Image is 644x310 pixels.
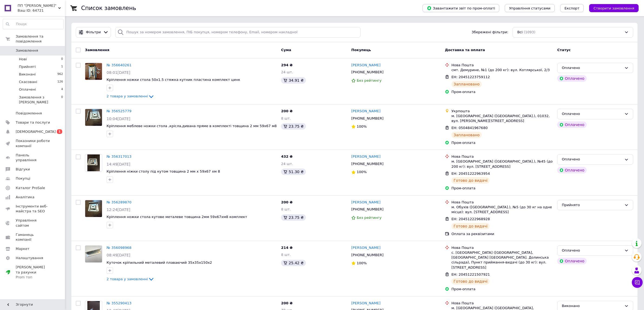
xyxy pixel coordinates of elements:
span: Управління статусами [509,6,550,10]
div: Оплачено [562,111,622,117]
span: Експорт [564,6,580,10]
div: Нова Пошта [451,301,553,306]
span: 200 ₴ [281,109,293,113]
div: 23.75 ₴ [281,123,306,130]
a: Кріплення ніжки столу під кутом товщина 2 мм х 59х67 хм 8 [107,169,220,173]
span: Відгуки [16,167,30,172]
div: 34.91 ₴ [281,77,306,84]
span: 24 шт. [281,162,293,166]
span: Нові [19,57,27,62]
span: ЕН: 0504841967680 [451,126,488,130]
div: Пром-оплата [451,140,553,145]
span: 12:24[DATE] [107,207,130,212]
a: 2 товара у замовленні [107,277,154,281]
a: Кріплення ножки стола 50х1.5 стяжка кутник пластина комплект цинк [107,78,240,82]
span: 100% [357,261,367,265]
div: [PHONE_NUMBER] [350,115,385,122]
button: Завантажити звіт по пром-оплаті [422,4,499,12]
span: 08:49[DATE] [107,253,130,257]
a: № 356289870 [107,200,131,204]
span: Замовлення з [PERSON_NAME] [19,95,61,105]
span: Статус [557,48,571,52]
span: Доставка та оплата [445,48,485,52]
img: Фото товару [85,63,102,80]
span: Cума [281,48,291,52]
span: 8 шт. [281,116,291,120]
div: с. [GEOGRAPHIC_DATA] ([GEOGRAPHIC_DATA], [GEOGRAPHIC_DATA] [GEOGRAPHIC_DATA]. Долинська сільрада)... [451,250,553,270]
img: Фото товару [85,109,102,126]
a: № 356640261 [107,63,131,67]
div: м. [GEOGRAPHIC_DATA] ([GEOGRAPHIC_DATA].), 01032, вул. [PERSON_NAME][STREET_ADDRESS] [451,114,553,123]
span: Налаштування [16,256,43,260]
span: Показники роботи компанії [16,138,50,148]
span: 10:04[DATE] [107,117,130,121]
span: [PERSON_NAME] та рахунки [16,265,50,280]
span: 0 [61,57,63,62]
a: [PERSON_NAME] [351,200,381,205]
div: Оплачено [557,167,586,173]
div: Оплачено [562,65,622,71]
span: Панель управління [16,153,50,163]
span: (1093) [524,30,535,34]
span: 294 ₴ [281,63,293,67]
span: ЕН: 20451222968928 [451,217,490,221]
span: 200 ₴ [281,200,293,204]
div: Готово до видачі [451,223,490,229]
span: 100% [357,170,367,174]
span: 2 товара у замовленні [107,94,148,98]
img: Фото товару [87,154,100,171]
img: Фото товару [85,200,102,217]
span: Покупець [351,48,371,52]
a: Фото товару [85,245,102,263]
span: 14:49[DATE] [107,162,130,166]
span: 432 ₴ [281,154,293,159]
span: Аналітика [16,195,34,200]
span: Без рейтингу [357,78,382,83]
span: Завантажити звіт по пром-оплаті [427,6,495,11]
a: Кріплення меблеве ножки стола ,крісла,дивана пряме в комплекті товщина 2 мм 59х67 м8 [107,124,277,128]
span: ПП "Антоній" [18,3,58,8]
div: Пром-оплата [451,90,553,94]
span: 8 шт. [281,253,291,257]
span: 1 [61,64,63,69]
div: [PHONE_NUMBER] [350,160,385,167]
div: 25.42 ₴ [281,260,306,266]
a: № 355290413 [107,301,131,305]
div: Нова Пошта [451,245,553,250]
div: Пром-оплата [451,186,553,191]
div: Нова Пошта [451,200,553,205]
a: № 356317013 [107,154,131,159]
a: Кріплення ножки стола кутове металеве товщина 2мм 59х67хм8 комплект [107,215,247,219]
span: 126 [57,80,63,84]
span: 24 шт. [281,70,293,74]
span: Товари та послуги [16,120,50,125]
a: [PERSON_NAME] [351,154,381,159]
span: ЕН: 20451223759112 [451,75,490,79]
div: [PHONE_NUMBER] [350,206,385,213]
span: Без рейтингу [357,216,382,220]
div: Оплачено [557,121,586,128]
span: Виконані [19,72,36,77]
a: Фото товару [85,200,102,217]
span: Збережені фільтри: [472,30,508,35]
a: № 356525779 [107,109,131,113]
div: Виконано [562,303,622,309]
button: Управління статусами [505,4,555,12]
button: Експорт [560,4,584,12]
span: Всі [517,30,523,35]
input: Пошук [3,19,63,29]
a: Фото товару [85,109,102,126]
div: Укрпошта [451,109,553,114]
div: Заплановано [451,132,482,138]
span: Фільтри [86,30,101,35]
span: Скасовані [19,80,37,84]
span: Замовлення [85,48,109,52]
div: Оплачено [557,75,586,82]
span: Інструменти веб-майстра та SEO [16,204,50,214]
a: [PERSON_NAME] [351,63,381,68]
h1: Список замовлень [81,5,136,11]
img: Фото товару [85,246,102,262]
